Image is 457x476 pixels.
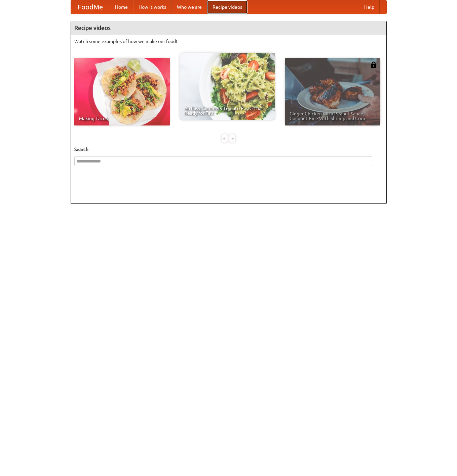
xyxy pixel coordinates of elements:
div: » [229,134,235,143]
a: An Easy, Summery Tomato Pasta That's Ready for Fall [180,53,275,120]
div: « [222,134,228,143]
span: Making Tacos [79,116,165,121]
a: Recipe videos [207,0,247,14]
a: FoodMe [71,0,110,14]
a: Who we are [172,0,207,14]
a: How it works [133,0,172,14]
a: Help [359,0,380,14]
h4: Recipe videos [71,21,386,35]
a: Making Tacos [74,58,170,125]
span: An Easy, Summery Tomato Pasta That's Ready for Fall [184,106,270,115]
a: Home [110,0,133,14]
p: Watch some examples of how we make our food! [74,38,383,45]
img: 483408.png [370,62,377,68]
h5: Search [74,146,383,153]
